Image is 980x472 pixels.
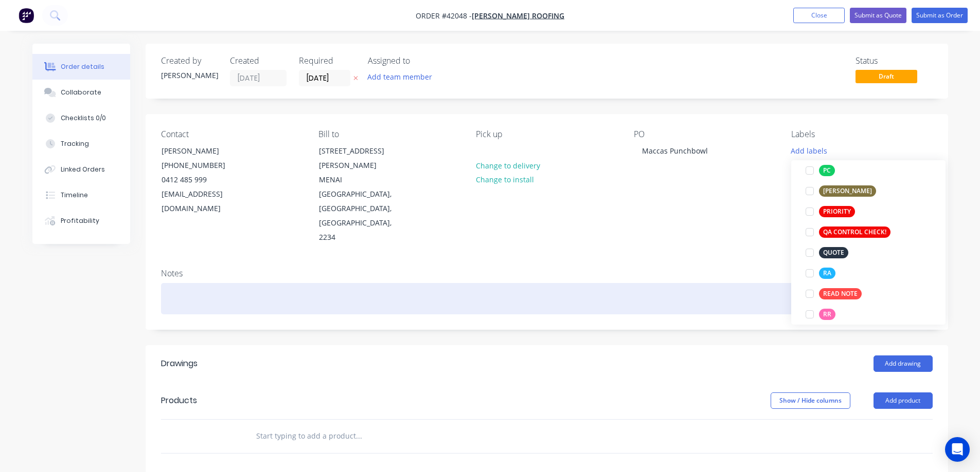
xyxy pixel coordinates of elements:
[801,307,840,322] button: RR
[230,56,287,66] div: Created
[161,357,198,370] div: Drawings
[850,8,906,23] button: Submit as Quote
[32,182,130,208] button: Timeline
[362,70,437,84] button: Add team member
[786,143,833,157] button: Add labels
[32,80,130,105] button: Collaborate
[319,173,404,244] div: MENAI [GEOGRAPHIC_DATA], [GEOGRAPHIC_DATA], [GEOGRAPHIC_DATA], 2234
[318,129,459,139] div: Bill to
[793,8,845,23] button: Close
[162,144,247,158] div: [PERSON_NAME]
[801,204,859,219] button: PRIORITY
[856,70,917,83] span: Draft
[161,269,933,278] div: Notes
[161,70,218,81] div: [PERSON_NAME]
[819,185,876,197] div: [PERSON_NAME]
[771,392,850,409] button: Show / Hide columns
[256,426,461,446] input: Start typing to add a product...
[856,56,933,66] div: Status
[472,11,564,21] a: [PERSON_NAME] Roofing
[32,157,130,182] button: Linked Orders
[874,355,933,372] button: Add drawing
[634,129,775,139] div: PO
[801,225,895,239] button: QA CONTROL CHECK!
[368,70,438,84] button: Add team member
[61,88,101,97] div: Collaborate
[162,173,247,187] div: 0412 485 999
[161,394,197,407] div: Products
[32,105,130,131] button: Checklists 0/0
[61,191,88,200] div: Timeline
[912,8,968,23] button: Submit as Order
[61,165,105,174] div: Linked Orders
[791,129,932,139] div: Labels
[801,287,866,301] button: READ NOTE
[945,437,970,462] div: Open Intercom Messenger
[61,139,89,148] div: Tracking
[61,216,99,225] div: Profitability
[299,56,355,66] div: Required
[32,54,130,80] button: Order details
[416,11,472,21] span: Order #42048 -
[19,8,34,23] img: Factory
[32,208,130,234] button: Profitability
[819,268,835,279] div: RA
[153,143,256,216] div: [PERSON_NAME][PHONE_NUMBER]0412 485 999[EMAIL_ADDRESS][DOMAIN_NAME]
[819,247,848,258] div: QUOTE
[470,173,539,186] button: Change to install
[801,266,840,280] button: RA
[476,129,617,139] div: Pick up
[819,309,835,320] div: RR
[310,143,413,245] div: [STREET_ADDRESS][PERSON_NAME]MENAI [GEOGRAPHIC_DATA], [GEOGRAPHIC_DATA], [GEOGRAPHIC_DATA], 2234
[874,392,933,409] button: Add product
[32,131,130,157] button: Tracking
[801,246,852,260] button: QUOTE
[161,56,218,66] div: Created by
[61,114,106,123] div: Checklists 0/0
[162,158,247,173] div: [PHONE_NUMBER]
[819,165,835,176] div: PC
[61,62,104,71] div: Order details
[161,129,302,139] div: Contact
[819,288,862,299] div: READ NOTE
[470,158,545,172] button: Change to delivery
[819,206,855,217] div: PRIORITY
[319,144,404,173] div: [STREET_ADDRESS][PERSON_NAME]
[801,184,880,198] button: [PERSON_NAME]
[634,143,716,158] div: Maccas Punchbowl
[368,56,471,66] div: Assigned to
[801,163,839,178] button: PC
[162,187,247,216] div: [EMAIL_ADDRESS][DOMAIN_NAME]
[819,226,890,238] div: QA CONTROL CHECK!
